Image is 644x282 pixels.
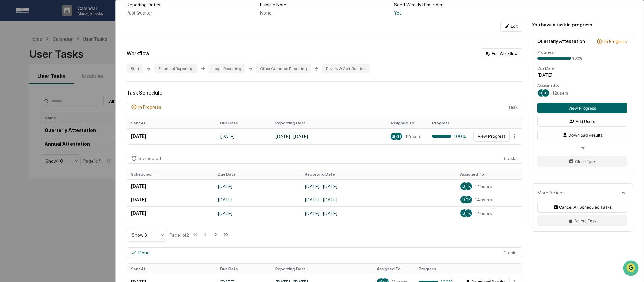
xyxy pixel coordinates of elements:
span: 12 users [405,134,421,139]
a: Powered byPylon [48,114,82,119]
a: 🗄️Attestations [46,82,86,94]
th: Due Date [216,264,271,274]
button: Cancel All Scheduled Tasks [537,202,627,213]
div: In Progress [604,39,627,44]
p: How can we help? [7,14,123,25]
span: LR [462,184,467,189]
div: 🗄️ [49,86,54,91]
td: [DATE] [127,206,214,220]
span: SN [539,91,544,95]
div: 100% [572,56,582,61]
th: Assigned To [373,264,415,274]
td: [DATE] - [DATE] [301,193,456,206]
div: Due Date: [537,66,627,71]
div: Scheduled [138,156,161,161]
th: Due Date [214,169,301,179]
div: Quarterly Attestation [537,38,585,44]
td: [DATE] - [DATE] [301,179,456,193]
div: [DATE] [537,72,627,78]
td: [DATE] [214,206,301,220]
span: TK [466,211,471,216]
span: LR [462,197,467,202]
button: View Progress [537,103,627,113]
div: 🖐️ [7,86,12,91]
th: Due Date [216,118,271,128]
div: 🔎 [7,98,12,104]
div: Legal Reporting [208,64,245,73]
div: Done [138,250,150,255]
span: KH [396,134,401,139]
td: [DATE] [216,128,271,144]
div: In Progress [138,104,161,110]
th: Reporting Date [271,118,386,128]
div: 1 task [127,102,522,112]
span: Preclearance [13,85,44,92]
div: 2 task s [127,247,522,258]
span: Attestations [56,85,84,92]
div: Assigned to: [537,83,627,88]
button: Start new chat [115,54,123,62]
div: Page 1 of 2 [170,232,189,238]
div: Past Quarter [127,10,255,16]
td: [DATE] [127,179,214,193]
td: [DATE] [214,193,301,206]
span: 14 users [475,210,492,216]
span: 12 users [552,90,568,96]
a: 🖐️Preclearance [4,82,46,94]
button: Add Users [537,116,627,127]
div: or [537,146,627,150]
div: We're available if you need us! [23,58,85,64]
span: 14 users [475,197,492,202]
th: Scheduled [127,169,214,179]
div: Send Weekly Reminders: [394,2,522,7]
button: View Progress [473,131,510,142]
td: [DATE] [127,128,216,144]
span: SN [392,134,397,139]
th: Reporting Date [271,264,373,274]
div: Task Schedule [127,90,522,96]
th: Sent At [127,264,216,274]
button: Download Results [537,130,627,140]
span: KH [543,91,548,95]
th: Progress [428,118,470,128]
div: More Actions [537,190,565,195]
button: Delete Task [537,215,627,226]
div: Progress [537,50,627,55]
span: Pylon [67,114,82,119]
a: 🔎Data Lookup [4,95,45,107]
th: Sent At [127,118,216,128]
th: Progress [415,264,456,274]
th: Reporting Date [301,169,456,179]
div: 6 task s [127,153,522,164]
div: Workflow [127,50,149,57]
td: [DATE] [127,193,214,206]
div: Yes [394,10,522,16]
span: TK [466,184,471,189]
div: Financial Reporting [154,64,198,73]
td: [DATE] [214,179,301,193]
div: You have a task in progress: [532,22,633,27]
button: Edit Workflow [481,48,522,59]
td: [DATE] - [DATE] [271,128,386,144]
div: Review & Certification [322,64,370,73]
div: 100% [432,134,466,139]
button: Edit [500,21,522,32]
img: 1746055101610-c473b297-6a78-478c-a979-82029cc54cd1 [7,52,19,64]
span: Data Lookup [13,98,43,105]
div: None [260,10,388,16]
td: [DATE] - [DATE] [301,206,456,220]
th: Assigned To [386,118,428,128]
div: Other Common Reporting [256,64,311,73]
div: Publish Note: [260,2,388,7]
span: TK [466,197,471,202]
span: LR [462,211,467,216]
div: Start new chat [23,52,111,58]
div: Reporting Dates: [127,2,255,7]
span: 14 users [475,184,492,189]
th: Assigned To [456,169,522,179]
div: Start [127,64,143,73]
button: Close Task [537,156,627,167]
iframe: Open customer support [622,260,641,278]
